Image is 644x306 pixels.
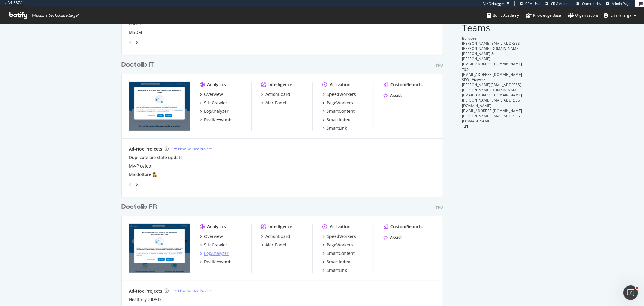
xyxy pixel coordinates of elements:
[551,1,572,6] span: CRM Account
[121,203,159,211] a: Doctolib FR
[261,233,290,239] a: ActionBoard
[207,82,226,88] div: Analytics
[462,108,522,113] span: [EMAIL_ADDRESS][DOMAIN_NAME]
[327,100,353,106] div: PageWorkers
[200,259,232,265] a: RealKeywords
[151,297,163,302] a: [DATE]
[462,61,522,67] span: [EMAIL_ADDRESS][DOMAIN_NAME]
[576,1,601,6] a: Open in dev
[525,1,541,6] span: CRM User
[121,60,157,69] a: Doctolib IT
[390,82,423,88] div: CustomReports
[390,224,423,230] div: CustomReports
[322,125,347,131] a: SmartLink
[265,91,290,97] div: ActionBoard
[204,259,232,265] div: RealKeywords
[384,82,423,88] a: CustomReports
[599,11,641,20] button: chiara.targa
[121,203,157,211] div: Doctolib FR
[330,224,351,230] div: Activation
[390,93,402,99] div: Assist
[200,242,227,248] a: SiteCrawler
[178,146,212,151] div: New Ad-Hoc Project
[127,180,134,190] div: angle-left
[462,98,521,108] span: [PERSON_NAME][EMAIL_ADDRESS][DOMAIN_NAME]
[322,242,353,248] a: PageWorkers
[327,91,356,97] div: SpeedWorkers
[207,224,226,230] div: Analytics
[204,242,227,248] div: SiteCrawler
[200,117,232,123] a: RealKeywords
[526,12,561,18] div: Knowledge Base
[623,285,638,300] iframe: Intercom live chat
[129,171,158,177] a: Miodottore 🕵️
[322,100,353,106] a: PageWorkers
[204,117,232,123] div: RealKeywords
[200,91,223,97] a: Overview
[322,259,350,265] a: SmartIndex
[261,91,290,97] a: ActionBoard
[462,51,523,61] div: [PERSON_NAME] & [PERSON_NAME]
[330,82,351,88] div: Activation
[129,297,147,303] div: Healthily
[384,93,402,99] a: Assist
[174,288,212,294] a: New Ad-Hoc Project
[200,100,227,106] a: SiteCrawler
[487,12,519,18] div: Botify Academy
[582,1,601,6] span: Open in dev
[265,233,290,239] div: ActionBoard
[462,36,523,41] div: Bulldozer
[134,182,139,188] div: angle-right
[322,108,355,114] a: SmartContent
[327,259,350,265] div: SmartIndex
[200,233,223,239] a: Overview
[327,125,347,131] div: SmartLink
[483,1,505,6] div: Viz Debugger:
[462,23,523,33] h2: Teams
[204,233,223,239] div: Overview
[268,82,292,88] div: Intelligence
[178,288,212,294] div: New Ad-Hoc Project
[327,108,355,114] div: SmartContent
[436,63,443,68] div: Pro
[327,117,350,123] div: SmartIndex
[200,250,229,256] a: LogAnalyzer
[384,224,423,230] a: CustomReports
[327,267,347,273] div: SmartLink
[32,13,78,18] span: Welcome back, chiara.targa !
[129,155,183,161] a: Duplicate bio state update
[129,288,162,294] div: Ad-Hoc Projects
[129,29,142,35] a: MSDM
[520,1,541,6] a: CRM User
[261,100,286,106] a: AlertPanel
[436,205,443,210] div: Pro
[322,250,355,256] a: SmartContent
[462,82,521,93] span: [PERSON_NAME][EMAIL_ADDRESS][PERSON_NAME][DOMAIN_NAME]
[265,100,286,106] div: AlertPanel
[611,13,631,18] span: chiara.targa
[204,250,229,256] div: LogAnalyzer
[129,224,190,273] img: doctolib.fr
[568,7,599,24] a: Organizations
[268,224,292,230] div: Intelligence
[204,91,223,97] div: Overview
[487,7,519,24] a: Botify Academy
[612,1,630,6] span: Admin Page
[327,233,356,239] div: SpeedWorkers
[462,124,469,129] span: + 31
[129,163,151,169] a: My-P osteo
[384,235,402,241] a: Assist
[327,242,353,248] div: PageWorkers
[462,93,522,98] span: [EMAIL_ADDRESS][DOMAIN_NAME]
[526,7,561,24] a: Knowledge Base
[204,100,227,106] div: SiteCrawler
[134,40,139,46] div: angle-right
[204,108,229,114] div: LogAnalyzer
[200,108,229,114] a: LogAnalyzer
[462,72,522,77] span: [EMAIL_ADDRESS][DOMAIN_NAME]
[545,1,572,6] a: CRM Account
